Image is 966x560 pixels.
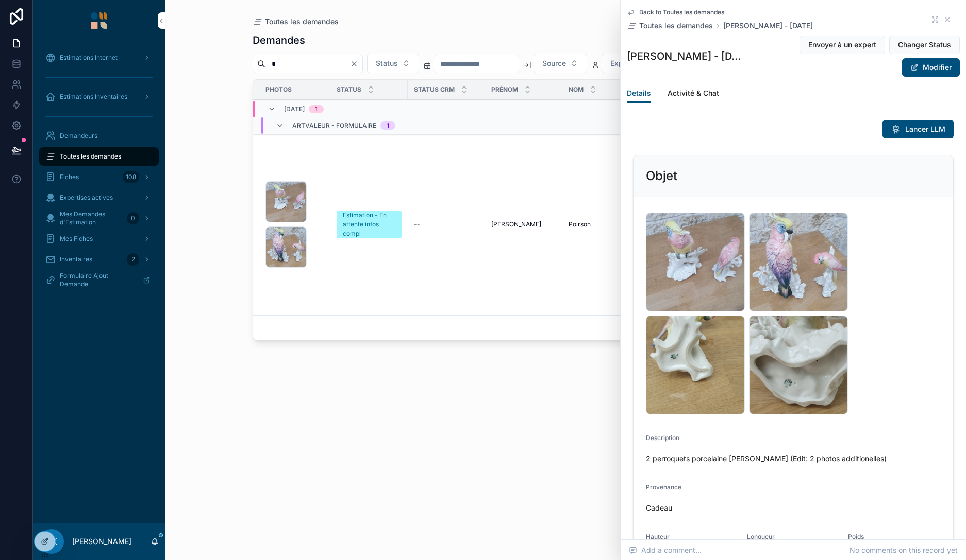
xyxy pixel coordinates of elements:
div: scrollable content [33,41,165,303]
a: Toutes les demandes [39,147,159,166]
span: Status [337,85,361,94]
a: Details [627,84,651,103]
span: Back to Toutes les demandes [639,8,724,16]
span: Add a comment... [629,545,702,555]
span: Status CRM [414,85,455,94]
button: Modifier [902,58,960,77]
span: Demandeurs [60,132,97,140]
h2: Objet [646,168,677,184]
h1: Demandes [253,33,305,47]
span: Prénom [491,85,518,94]
span: [PERSON_NAME] [491,220,541,229]
span: Changer Status [898,40,951,50]
span: Artvaleur - Formulaire [292,121,376,130]
span: Mes Fiches [60,235,93,243]
a: Toutes les demandes [627,21,713,31]
button: Clear [350,60,362,68]
a: Activité & Chat [668,84,719,104]
a: Fiches108 [39,168,159,186]
a: Estimations Inventaires [39,87,159,106]
span: [DATE] [284,105,305,113]
a: Estimation - En attente infos compl [337,211,402,238]
a: Demandeurs [39,127,159,145]
a: Mes Fiches [39,230,159,248]
span: Estimations Inventaires [60,93,127,101]
a: Inventaires2 [39,250,159,269]
span: No comments on this record yet [850,545,958,555]
span: Expertises actives [60,194,113,202]
a: Expertises actives [39,188,159,207]
span: Formulaire Ajout Demande [60,272,135,288]
button: Changer Status [889,36,960,54]
a: Mes Demandes d'Estimation0 [39,209,159,227]
span: Poids [848,533,864,540]
span: Provenance [646,483,681,491]
span: Cadeau [646,503,941,513]
span: Details [627,88,651,98]
span: Mes Demandes d'Estimation [60,210,123,226]
span: Toutes les demandes [60,152,121,161]
span: Longueur [747,533,775,540]
div: 2 [127,253,139,266]
div: Estimation - En attente infos compl [343,211,395,238]
span: Estimations Internet [60,54,118,62]
div: 1 [315,105,318,113]
span: Toutes les demandes [265,16,339,27]
a: Estimations Internet [39,48,159,67]
span: Lancer LLM [905,124,945,134]
span: -- [414,220,420,229]
span: Nom [569,85,584,94]
span: Poirson [569,220,591,229]
button: Select Button [367,54,419,73]
p: [PERSON_NAME] [72,536,131,547]
span: Inventaires [60,255,92,264]
h1: [PERSON_NAME] - [DATE] [627,49,745,63]
span: 2 perroquets porcelaine [PERSON_NAME] (Edit: 2 photos additionelles) [646,453,941,464]
span: Status [376,58,398,68]
a: -- [414,220,479,229]
span: Fiches [60,173,79,181]
img: App logo [91,12,107,29]
a: Poirson [569,220,634,229]
a: Formulaire Ajout Demande [39,271,159,289]
button: Select Button [534,54,587,73]
a: [PERSON_NAME] [491,220,556,229]
span: Expert [610,58,632,68]
div: 0 [127,212,139,224]
span: Description [646,434,679,442]
button: Select Button [602,54,654,73]
a: Back to Toutes les demandes [627,8,724,16]
span: Activité & Chat [668,88,719,98]
button: Lancer LLM [882,120,954,138]
span: Hauteur [646,533,670,540]
a: [PERSON_NAME] - [DATE] [723,21,813,31]
button: Envoyer à un expert [800,36,885,54]
div: 1 [387,121,389,130]
span: Source [542,58,566,68]
a: Toutes les demandes [253,16,339,27]
div: 108 [123,171,139,183]
span: Photos [265,85,292,94]
span: Toutes les demandes [639,21,713,31]
span: Envoyer à un expert [808,40,876,50]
